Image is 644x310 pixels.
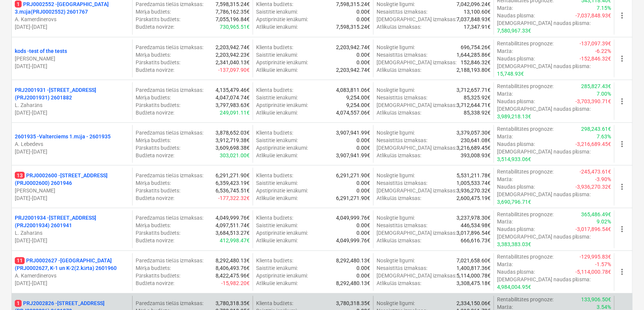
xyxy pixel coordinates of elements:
[136,59,180,66] p: Pārskatīts budžets :
[356,229,370,237] p: 0.00€
[220,23,250,31] p: 730,965.51€
[456,229,491,237] p: 3,017,896.54€
[256,23,298,31] p: Atlikušie ienākumi :
[456,86,491,94] p: 3,712,657.71€
[256,51,298,59] p: Saistītie ienākumi :
[356,222,370,229] p: 0.00€
[336,237,370,245] p: 4,049,999.76€
[256,94,298,101] p: Saistītie ienākumi :
[617,139,627,149] span: more_vert
[15,172,129,187] p: PRJ0002600 - [STREET_ADDRESS](PRJ0002600) 2601946
[597,133,611,140] p: 7.63%
[461,237,491,245] p: 666,616.73€
[377,66,422,74] p: Atlikušās izmaksas :
[456,214,491,222] p: 3,237,978.30€
[461,136,491,144] p: 230,641.08€
[221,280,250,287] p: -15,982.20€
[136,51,171,59] p: Mērķa budžets :
[336,43,370,51] p: 2,203,942.74€
[497,113,531,120] p: 3,989,218.13€
[336,214,370,222] p: 4,049,999.76€
[377,59,456,66] p: [DEMOGRAPHIC_DATA] izmaksas :
[15,101,129,109] p: L. Zaharāns
[580,253,611,261] p: -129,995.83€
[136,214,203,222] p: Paredzamās tiešās izmaksas :
[256,8,298,15] p: Saistītie ienākumi :
[356,265,370,272] p: 0.00€
[497,276,591,284] p: [DEMOGRAPHIC_DATA] naudas plūsma :
[580,168,611,175] p: -245,473.61€
[356,187,370,194] p: 0.00€
[497,62,591,70] p: [DEMOGRAPHIC_DATA] naudas plūsma :
[15,47,67,55] p: kods - test of the tests
[216,8,250,15] p: 7,786,162.35€
[216,86,250,94] p: 4,135,479.46€
[377,51,427,59] p: Nesaistītās izmaksas :
[356,8,370,15] p: 0.00€
[497,19,591,27] p: [DEMOGRAPHIC_DATA] naudas plūsma :
[377,172,415,179] p: Noslēgtie līgumi :
[377,43,415,51] p: Noslēgtie līgumi :
[15,109,129,116] p: [DATE] - [DATE]
[256,187,308,194] p: Apstiprinātie ienākumi :
[216,187,250,194] p: 6,536,745.51€
[256,229,308,237] p: Apstiprinātie ienākumi :
[15,194,129,202] p: [DATE] - [DATE]
[136,179,171,187] p: Mērķa budžets :
[220,152,250,159] p: 303,021.00€
[136,136,171,144] p: Mērķa budžets :
[256,109,298,116] p: Atlikušie ienākumi :
[136,222,171,229] p: Mērķa budžets :
[256,129,293,136] p: Klienta budžets :
[575,98,611,105] p: -3,703,390.71€
[256,136,298,144] p: Saistītie ienākumi :
[136,144,180,152] p: Pārskatīts budžets :
[346,94,370,101] p: 9,254.00€
[15,133,111,140] p: 2601935 - Valterciems 1.māja - 2601935
[216,257,250,265] p: 8,292,480.13€
[216,94,250,101] p: 4,047,074.74€
[497,261,513,268] p: Marža :
[497,40,553,47] p: Rentabilitātes prognoze :
[218,66,250,74] p: -137,097.90€
[597,218,611,226] p: 9.02%
[136,15,180,23] p: Pārskatīts budžets :
[497,168,553,175] p: Rentabilitātes prognoze :
[336,172,370,179] p: 6,291,271.90€
[15,23,129,31] p: [DATE] - [DATE]
[356,51,370,59] p: 0.00€
[497,226,535,233] p: Naudas plūsma :
[464,94,491,101] p: 85,325.92€
[497,12,535,19] p: Naudas plūsma :
[15,280,129,287] p: [DATE] - [DATE]
[15,257,25,264] span: 11
[216,272,250,280] p: 8,422,475.96€
[336,257,370,265] p: 8,292,480.13€
[377,15,456,23] p: [DEMOGRAPHIC_DATA] izmaksas :
[456,172,491,179] p: 5,531,211.78€
[377,265,427,272] p: Nesaistītās izmaksas :
[136,66,174,74] p: Budžeta novirze :
[256,43,293,51] p: Klienta budžets :
[336,300,370,307] p: 3,780,318.35€
[216,136,250,144] p: 3,912,719.38€
[456,15,491,23] p: 7,037,848.93€
[497,4,513,12] p: Marža :
[15,237,129,245] p: [DATE] - [DATE]
[15,140,129,148] p: A. Lebedevs
[464,109,491,116] p: 85,338.92€
[336,280,370,287] p: 8,292,480.13€
[617,11,627,20] span: more_vert
[256,300,293,307] p: Klienta budžets :
[617,182,627,191] span: more_vert
[377,129,415,136] p: Noslēgtie līgumi :
[597,90,611,98] p: 7.00%
[377,152,422,159] p: Atlikušās izmaksas :
[15,214,129,229] p: PRJ2001934 - [STREET_ADDRESS] (PRJ2001934) 2601941
[15,257,129,287] div: 11PRJ0002627 -[GEOGRAPHIC_DATA] (PRJ0002627, K-1 un K-2(2.kārta) 2601960A. Kamerdinerovs[DATE]-[D...
[15,0,129,15] p: PRJ0002552 - [GEOGRAPHIC_DATA] 3.māja(PRJ0002552) 2601767
[216,101,250,109] p: 3,797,983.63€
[377,187,456,194] p: [DEMOGRAPHIC_DATA] izmaksas :
[497,90,513,98] p: Marža :
[456,51,491,59] p: 1,644,285.86€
